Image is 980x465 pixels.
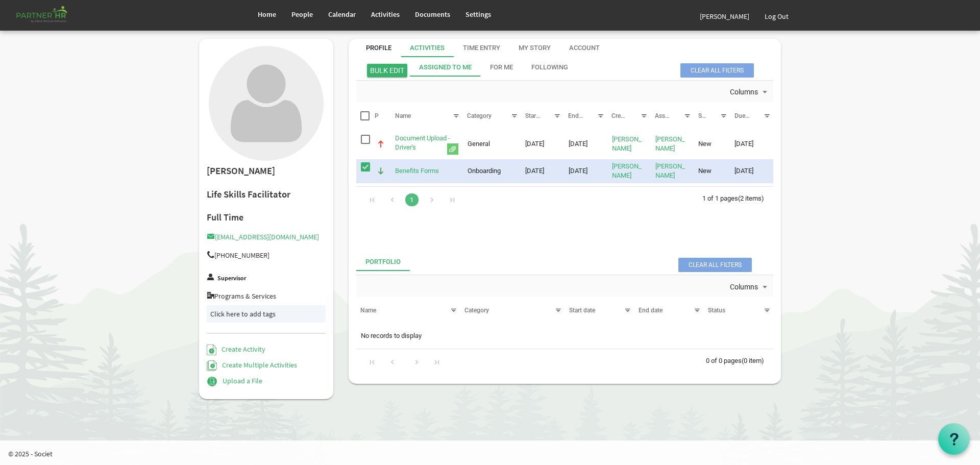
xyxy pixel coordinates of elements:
div: Assigned To Me [419,63,472,72]
span: Home [258,10,276,19]
span: Clear all filters [680,63,754,78]
td: is template cell column header P [371,159,391,183]
img: Create Multiple Activities [207,360,217,371]
div: 0 of 0 pages (0 item) [706,349,773,371]
td: New column header Status [694,159,730,183]
span: Documents [415,10,450,19]
span: Settings [465,10,491,19]
span: Due Date [734,112,759,119]
a: Document Upload - Driver's [395,134,450,151]
p: © 2025 - Societ [8,449,980,459]
td: Deanna Cox is template cell column header Created for [607,159,651,183]
span: Created for [611,112,642,119]
span: End date [639,307,663,314]
td: Deanna Cox is template cell column header Assigned to [651,132,694,156]
div: Profile [366,43,391,53]
a: [PERSON_NAME] [612,135,642,152]
a: Create Activity [207,345,265,354]
img: Create Activity [207,345,216,355]
div: Columns [728,81,772,102]
a: [PERSON_NAME] [692,2,757,31]
td: General column header Category [463,132,521,156]
span: BULK EDIT [367,64,407,77]
div: Account [569,43,600,53]
div: Click here to add tags [210,309,322,319]
span: Category [464,307,489,314]
td: 12/16/2025 column header End date [564,132,607,156]
span: 1 of 1 pages [702,194,738,202]
h4: Full Time [207,212,326,223]
td: checkbox [356,159,371,183]
span: Start date [569,307,595,314]
a: [PERSON_NAME] [655,162,685,179]
span: Activities [371,10,400,19]
div: Go to previous page [385,192,399,206]
a: [PERSON_NAME] [612,162,642,179]
td: checkbox [356,132,371,156]
td: New column header Status [694,132,730,156]
span: End date [568,112,592,119]
div: My Story [519,43,551,53]
td: 9/2/2025 column header Start date [521,159,564,183]
span: (0 item) [742,357,764,364]
div: tab-header [356,253,774,271]
button: Columns [728,86,772,99]
td: 12/2/2025 column header End date [564,159,607,183]
td: is template cell column header P [371,132,391,156]
span: Columns [729,86,759,99]
h5: Programs & Services [207,292,326,300]
span: Category [467,112,492,119]
td: No records to display [356,326,774,346]
div: tab-header [357,39,790,57]
span: People [291,10,313,19]
label: Supervisor [217,275,246,282]
a: [PERSON_NAME] [655,135,685,152]
div: Portfolio [365,257,401,267]
span: 0 of 0 pages [706,357,742,364]
span: Name [395,112,411,119]
td: Deanna Cox is template cell column header Assigned to [651,159,694,183]
div: tab-header [410,58,827,77]
a: Upload a File [207,376,262,385]
span: Calendar [328,10,356,19]
div: Go to last page [430,354,444,369]
div: Go to next page [410,354,424,369]
span: Name [360,307,376,314]
div: For Me [490,63,513,72]
div: Go to first page [365,354,379,369]
div: Columns [728,275,772,297]
span: Status [698,112,716,119]
td: 11/30/2025 column header Due Date [730,132,773,156]
div: Go to next page [425,192,439,206]
div: Time Entry [463,43,500,53]
td: Deanna Cox is template cell column header Created for [607,132,651,156]
button: Columns [728,280,772,293]
img: High Priority [376,139,385,149]
a: Log Out [757,2,796,31]
td: 9/2/2025 column header Start date [521,132,564,156]
div: Go to last page [445,192,459,206]
td: Document Upload - Driver's is template cell column header Name [390,132,462,156]
span: Start date [525,112,551,119]
div: Go to previous page [385,354,399,369]
div: 1 of 1 pages (2 items) [702,187,773,208]
h2: Life Skills Facilitator [207,189,326,200]
span: Assigned to [655,112,688,119]
span: (2 items) [738,194,764,202]
img: Upload a File [207,376,217,387]
img: User with no profile picture [209,46,324,161]
span: Clear all filters [678,258,752,272]
span: Columns [729,281,759,293]
img: Low Priority [376,166,385,176]
span: Status [708,307,725,314]
span: P [375,112,379,119]
td: Onboarding column header Category [463,159,521,183]
h5: [PHONE_NUMBER] [207,251,326,259]
h2: [PERSON_NAME] [207,166,326,177]
div: Go to first page [365,192,379,206]
a: Create Multiple Activities [207,360,297,370]
div: Following [531,63,568,72]
a: [EMAIL_ADDRESS][DOMAIN_NAME] [207,232,319,241]
div: Activities [410,43,445,53]
a: Benefits Forms [395,167,439,175]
